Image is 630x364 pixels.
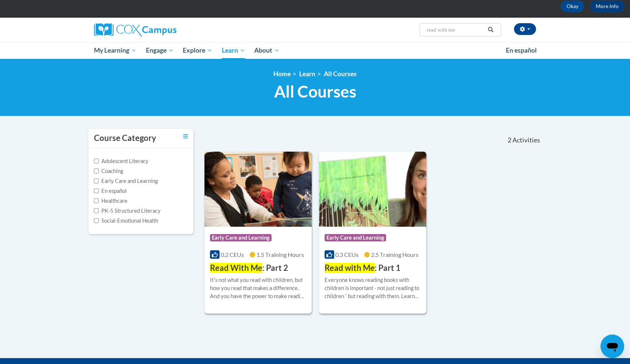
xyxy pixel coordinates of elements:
button: Okay [561,0,584,12]
label: Healthcare [94,197,127,205]
input: Checkbox for Options [94,179,99,183]
a: Home [273,70,291,78]
button: Search [485,25,496,34]
span: 0.3 CEUs [335,251,358,258]
a: All Courses [324,70,357,78]
a: About [250,42,284,59]
label: Early Care and Learning [94,177,158,185]
span: About [254,46,279,55]
a: Engage [141,42,178,59]
a: Toggle collapse [183,132,188,141]
span: My Learning [94,46,136,55]
a: My Learning [89,42,141,59]
span: 1.5 Training Hours [256,251,304,258]
span: Explore [183,46,212,55]
span: 2.5 Training Hours [371,251,419,258]
span: Read With Me [210,263,262,273]
input: Checkbox for Options [94,159,99,163]
a: En español [501,43,542,58]
img: Course Logo [204,152,312,227]
span: Early Care and Learning [325,234,386,241]
span: 2 [508,136,511,144]
label: Adolescent Literacy [94,157,148,165]
img: Cox Campus [94,23,176,36]
h3: : Part 2 [210,262,288,274]
a: Course LogoEarly Care and Learning0.3 CEUs2.5 Training Hours Read with Me: Part 1Everyone knows r... [319,152,426,314]
input: Checkbox for Options [94,208,99,213]
span: Early Care and Learning [210,234,272,241]
a: Course LogoEarly Care and Learning0.2 CEUs1.5 Training Hours Read With Me: Part 2Itʹs not what yo... [204,152,312,314]
label: PK-5 Structured Literacy [94,207,161,215]
button: Account Settings [514,23,536,35]
span: Engage [146,46,174,55]
span: Learn [222,46,245,55]
div: Itʹs not what you read with children, but how you read that makes a difference. And you have the ... [210,276,306,300]
div: Main menu [83,42,547,59]
a: Learn [217,42,250,59]
span: 0.2 CEUs [221,251,244,258]
input: Checkbox for Options [94,169,99,173]
div: Everyone knows reading books with children is important - not just reading to children ʹ but read... [325,276,421,300]
label: Social-Emotional Health [94,217,158,225]
span: All Courses [274,82,356,101]
input: Checkbox for Options [94,218,99,223]
input: Checkbox for Options [94,188,99,193]
h3: Course Category [94,132,156,144]
iframe: Button to launch messaging window [601,335,624,358]
a: Cox Campus [94,23,234,36]
input: Search Courses [426,25,485,34]
input: Checkbox for Options [94,198,99,203]
img: Course Logo [319,152,426,227]
label: Coaching [94,167,123,175]
span: Read with Me [325,263,375,273]
a: Explore [178,42,217,59]
span: En español [506,46,537,54]
h3: : Part 1 [325,262,400,274]
a: More Info [590,0,624,12]
a: Learn [299,70,315,78]
span: Activities [512,136,540,144]
label: En español [94,187,127,195]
